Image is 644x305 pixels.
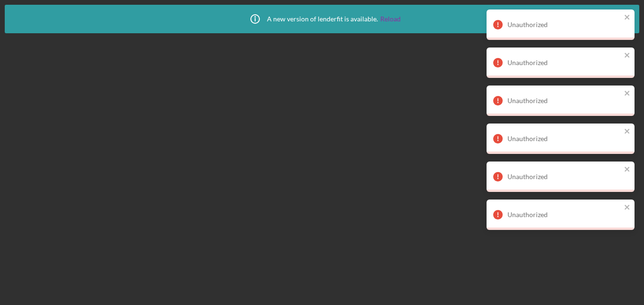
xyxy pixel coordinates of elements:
[507,173,621,181] div: Unauthorized
[507,135,621,143] div: Unauthorized
[243,7,401,31] div: A new version of lenderfit is available.
[507,97,621,105] div: Unauthorized
[624,165,631,174] button: close
[624,127,631,136] button: close
[624,51,631,60] button: close
[624,203,631,212] button: close
[507,21,621,29] div: Unauthorized
[380,15,401,23] a: Reload
[507,59,621,67] div: Unauthorized
[624,13,631,22] button: close
[624,89,631,98] button: close
[507,211,621,219] div: Unauthorized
